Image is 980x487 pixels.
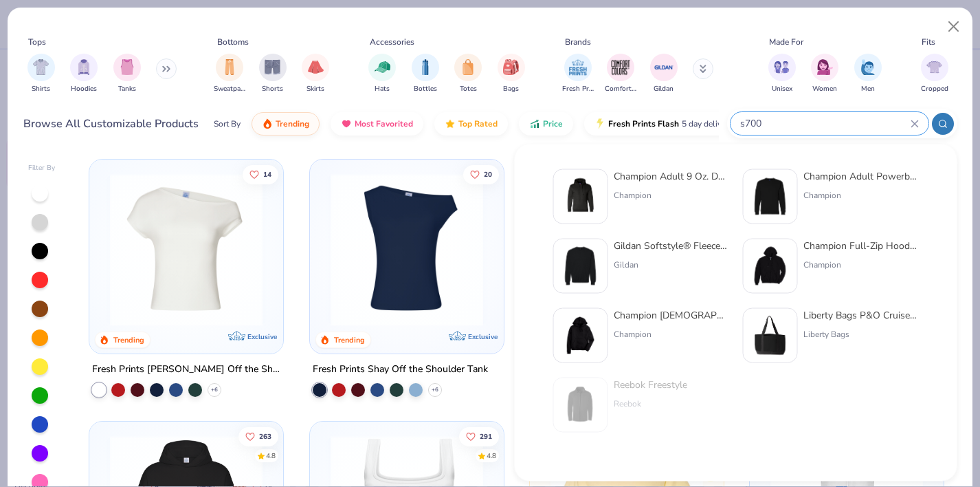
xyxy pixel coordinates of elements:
[92,361,280,378] div: Fresh Prints [PERSON_NAME] Off the Shoulder Top
[27,54,55,94] button: filter button
[614,259,729,271] div: Gildan
[860,59,876,75] img: Men Image
[259,54,287,94] div: filter for Shorts
[412,54,439,94] div: filter for Bottles
[803,259,919,271] div: Champion
[276,118,309,129] span: Trending
[861,84,875,94] span: Men
[803,239,919,253] div: Champion Full-Zip Hooded Sweatshirt
[248,332,278,341] span: Exclusive
[559,314,602,357] img: c4dd2c46-a5c7-4dab-83a8-2cd6f47f2438
[259,433,271,440] span: 263
[454,54,482,94] div: filter for Totes
[355,118,413,129] span: Most Favorited
[562,54,594,94] div: filter for Fresh Prints
[412,54,439,94] button: filter button
[463,164,498,184] button: Like
[543,118,563,129] span: Price
[498,54,525,94] div: filter for Bags
[654,84,673,94] span: Gildan
[605,54,636,94] button: filter button
[614,239,729,253] div: Gildan Softstyle® Fleece Crew Sweatshirt
[803,169,919,184] div: Champion Adult Powerblend® Crewneck Sweatshirt
[559,384,602,426] img: b323f1e8-0b54-4fa4-add8-f74622c81f65
[817,59,833,75] img: Women Image
[70,54,98,94] button: filter button
[614,378,687,392] div: Reebok Freestyle
[803,189,919,202] div: Champion
[559,245,602,288] img: 744dce1f-147e-426d-8c2f-592e1fc7a3aa
[33,59,49,75] img: Shirts Image
[263,171,271,177] span: 14
[302,54,329,94] div: filter for Skirts
[27,54,55,94] div: filter for Shirts
[32,84,50,94] span: Shirts
[468,332,498,341] span: Exclusive
[490,173,656,326] img: af1e0f41-62ea-4e8f-9b2b-c8bb59fc549d
[70,54,98,94] div: filter for Hoodies
[479,433,491,440] span: 291
[214,54,245,94] div: filter for Sweatpants
[584,112,743,136] button: Fresh Prints Flash5 day delivery
[313,361,488,378] div: Fresh Prints Shay Off the Shoulder Tank
[486,451,495,462] div: 4.8
[445,118,456,129] img: TopRated.gif
[307,84,324,94] span: Skirts
[262,118,273,129] img: trending.gif
[302,54,329,94] button: filter button
[217,36,249,48] div: Bottoms
[211,386,218,394] span: + 6
[772,84,792,94] span: Unisex
[262,84,283,94] span: Shorts
[222,59,237,75] img: Sweatpants Image
[460,59,476,75] img: Totes Image
[503,84,519,94] span: Bags
[454,54,482,94] button: filter button
[941,14,967,40] button: Close
[324,173,490,326] img: 5716b33b-ee27-473a-ad8a-9b8687048459
[23,116,199,132] div: Browse All Customizable Products
[243,164,278,184] button: Like
[265,59,280,75] img: Shorts Image
[605,84,636,94] span: Comfort Colors
[614,308,729,323] div: Champion [DEMOGRAPHIC_DATA]' PowerBlend Relaxed Hooded Sweatshirt
[214,54,245,94] button: filter button
[266,451,276,462] div: 4.8
[650,54,678,94] div: filter for Gildan
[921,54,948,94] button: filter button
[921,54,948,94] div: filter for Cropped
[28,163,56,173] div: Filter By
[120,59,135,75] img: Tanks Image
[341,118,352,129] img: most_fav.gif
[774,59,790,75] img: Unisex Image
[568,57,588,78] img: Fresh Prints Image
[926,59,942,75] img: Cropped Image
[368,54,396,94] div: filter for Hats
[498,54,525,94] button: filter button
[28,36,46,48] div: Tops
[103,173,269,326] img: a1c94bf0-cbc2-4c5c-96ec-cab3b8502a7f
[811,54,838,94] div: filter for Women
[769,36,803,48] div: Made For
[610,57,631,78] img: Comfort Colors Image
[562,84,594,94] span: Fresh Prints
[434,112,508,136] button: Top Rated
[614,328,729,340] div: Champion
[854,54,882,94] div: filter for Men
[418,59,433,75] img: Bottles Image
[922,36,935,48] div: Fits
[854,54,882,94] button: filter button
[519,112,573,136] button: Price
[113,54,141,94] button: filter button
[749,175,792,218] img: aa2f9715-ec27-4f0c-984c-b14c7e24f0f4
[614,398,687,410] div: Reebok
[565,36,591,48] div: Brands
[214,84,245,94] span: Sweatpants
[238,427,278,446] button: Like
[803,308,919,323] div: Liberty Bags P&O Cruiser Tote - 7002
[654,57,674,78] img: Gildan Image
[483,171,491,177] span: 20
[71,84,97,94] span: Hoodies
[811,54,838,94] button: filter button
[113,54,141,94] div: filter for Tanks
